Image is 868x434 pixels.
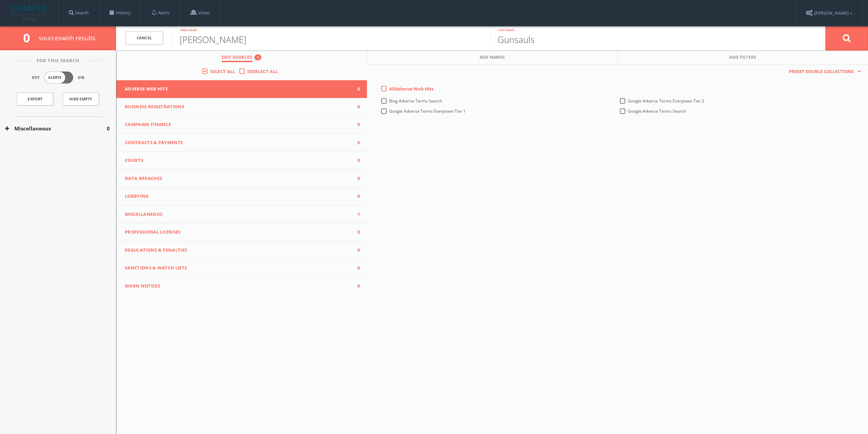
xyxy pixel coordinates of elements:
button: Add Filters [618,50,868,65]
span: Adverse Web Hits [125,86,350,93]
span: 0 [350,229,360,236]
button: Contracts & Payments0 [116,134,367,152]
button: Miscellaneous [5,125,107,132]
span: Campaign Finance [125,121,350,128]
span: Lobbying [125,193,350,200]
span: Google Adverse Terms Everytown Tier 2 [628,98,704,104]
span: 0 [350,139,360,146]
span: Miscellaneous [125,211,350,218]
span: 0 [350,283,360,290]
button: WARN Notices0 [116,277,367,295]
button: Sanctions & Watch Lists0 [116,259,367,277]
span: Data Breaches [125,175,350,182]
span: 0 [350,175,360,182]
span: 0 [350,86,360,93]
button: Data Breaches0 [116,170,367,188]
span: source s with results [39,34,96,42]
span: Preset Source Collections [785,68,857,75]
a: Export [17,93,53,106]
button: Add Names [367,50,618,65]
span: Add Filters [729,54,756,62]
span: Deselect All [247,68,278,74]
span: WARN Notices [125,283,350,290]
div: 1 [254,54,261,60]
button: Miscellaneous1 [116,206,367,224]
span: 0 [350,265,360,271]
button: Courts0 [116,152,367,170]
span: 0 [350,103,360,110]
img: illumis [11,5,49,21]
span: Sanctions & Watch Lists [125,265,350,271]
button: Hide Empty [63,93,99,106]
span: For This Search [31,57,85,64]
span: 0 [350,247,360,254]
span: Edit Sources [222,54,252,62]
span: On [78,75,85,81]
span: 1 [350,211,360,218]
span: Bing Adverse Terms Search [389,98,442,104]
button: Preset Source Collections [785,68,861,75]
span: Google Adverse Terms Search [628,108,686,114]
a: Cancel [126,31,163,45]
span: 0 [350,121,360,128]
span: 0 [350,193,360,200]
button: Lobbying0 [116,187,367,206]
span: Courts [125,157,350,164]
button: Campaign Finance0 [116,116,367,134]
button: Professional Licenses0 [116,223,367,241]
span: Add Names [480,54,505,62]
button: Adverse Web Hits0 [116,80,367,98]
button: Edit Sources1 [116,50,367,65]
button: Regulations & Penalties0 [116,241,367,260]
span: Google Adverse Terms Everytown Tier 1 [389,108,466,114]
span: Select All [210,68,235,74]
span: Contracts & Payments [125,139,350,146]
span: 0 [23,30,36,46]
span: Off [32,75,40,81]
span: Regulations & Penalties [125,247,350,254]
span: Professional Licenses [125,229,350,236]
span: 0 [107,125,110,132]
span: All Adverse Web Hits [389,86,433,92]
span: 0 [350,157,360,164]
span: Business Registrations [125,103,350,110]
button: Business Registrations0 [116,98,367,116]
